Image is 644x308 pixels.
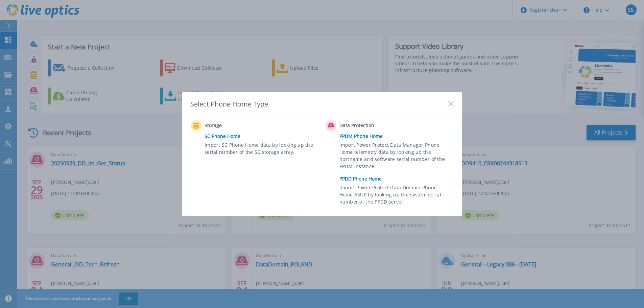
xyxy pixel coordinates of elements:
a: PPDD Phone Home [339,174,457,184]
span: Data Protection [339,122,407,130]
span: Import Power Protect Data Manager Phone Home telemetry data by looking up the hostname and softwa... [339,141,452,172]
div: Select Phone Home Type [190,99,269,109]
span: Storage [205,122,272,130]
a: SC Phone Home [205,131,322,141]
span: Import Power Protect Data Domain Phone Home ASUP by looking up the system serial number of the PP... [339,184,452,207]
span: Import SC Phone Home data by looking up the serial number of the SC storage array. [205,141,317,157]
a: PPDM Phone Home [339,131,457,141]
